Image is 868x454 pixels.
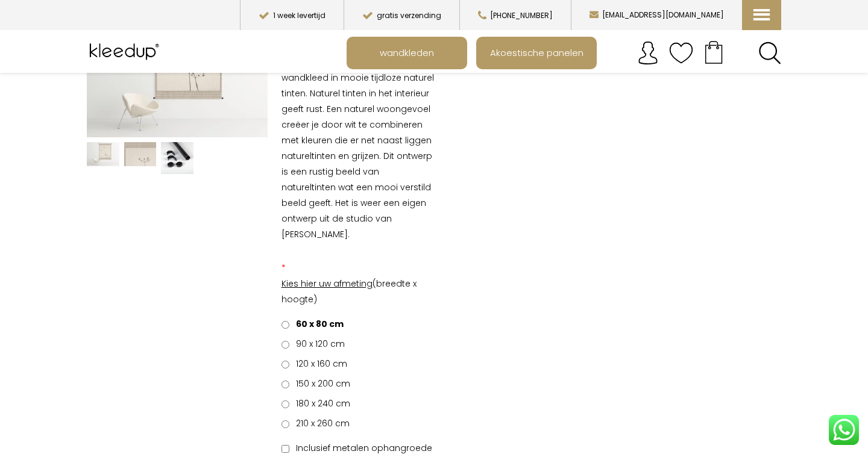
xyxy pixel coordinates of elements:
[281,278,373,290] span: Kies hier uw afmeting
[292,442,432,454] span: Inclusief metalen ophangroede
[87,142,119,166] img: Natural herb
[693,37,734,67] a: Your cart
[281,400,289,408] input: 180 x 240 cm
[348,38,466,68] a: wandkleden
[281,54,434,242] p: Akoestisch paneel of een wandkleed in mooie tijdloze naturel tinten. Naturel tinten in het interi...
[281,276,434,307] p: (breedte x hoogte)
[477,38,596,68] a: Akoestische panelen
[281,341,289,349] input: 90 x 120 cm
[292,417,350,429] span: 210 x 260 cm
[483,42,590,64] span: Akoestische panelen
[758,42,781,64] a: Search
[292,397,350,409] span: 180 x 240 cm
[373,42,441,64] span: wandkleden
[669,41,693,65] img: verlanglijstje.svg
[161,142,193,175] img: Natural herb - Afbeelding 3
[292,338,345,350] span: 90 x 120 cm
[292,358,347,370] span: 120 x 160 cm
[87,37,165,67] img: Kleedup
[636,41,660,65] img: account.svg
[124,142,157,166] img: Natural herb - Afbeelding 2
[281,445,289,453] input: Inclusief metalen ophangroede
[281,420,289,428] input: 210 x 260 cm
[281,321,289,329] input: 60 x 80 cm
[292,318,344,330] span: 60 x 80 cm
[292,378,350,390] span: 150 x 200 cm
[281,361,289,368] input: 120 x 160 cm
[281,381,289,388] input: 150 x 200 cm
[347,37,790,69] nav: Main menu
